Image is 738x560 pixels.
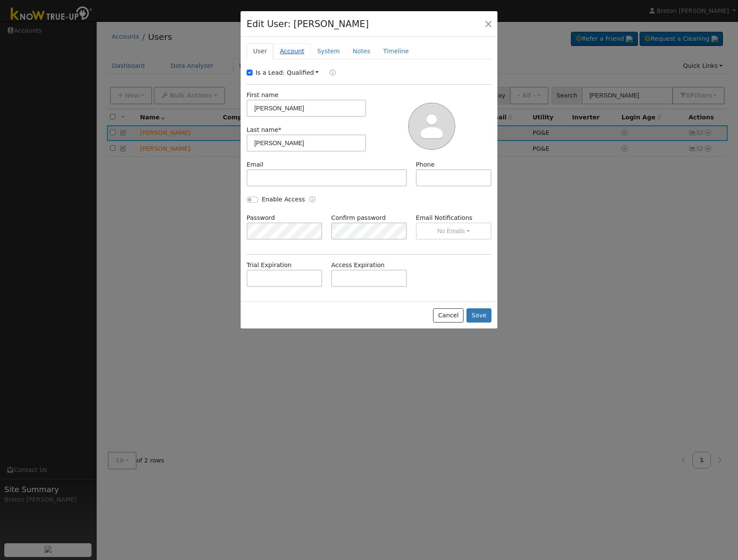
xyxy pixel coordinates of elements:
a: Timeline [377,43,415,59]
input: Is a Lead: [247,70,253,76]
label: Password [247,213,275,222]
label: Access Expiration [331,261,384,270]
a: Enable Access [309,195,315,205]
label: Last name [247,125,281,134]
label: Enable Access [262,195,305,204]
a: System [311,43,346,59]
label: Trial Expiration [247,261,292,270]
button: Cancel [433,308,464,323]
a: Account [273,43,311,59]
label: First name [247,91,278,100]
a: Lead [323,68,335,78]
label: Email [247,160,263,169]
label: Confirm password [331,213,386,222]
label: Phone [416,160,435,169]
h4: Edit User: [PERSON_NAME] [247,17,369,31]
span: Required [278,126,281,133]
label: Email Notifications [416,213,491,222]
label: Is a Lead: [256,68,285,77]
a: User [247,43,273,59]
a: Notes [346,43,377,59]
button: Save [467,308,491,323]
a: Qualified [287,69,319,76]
